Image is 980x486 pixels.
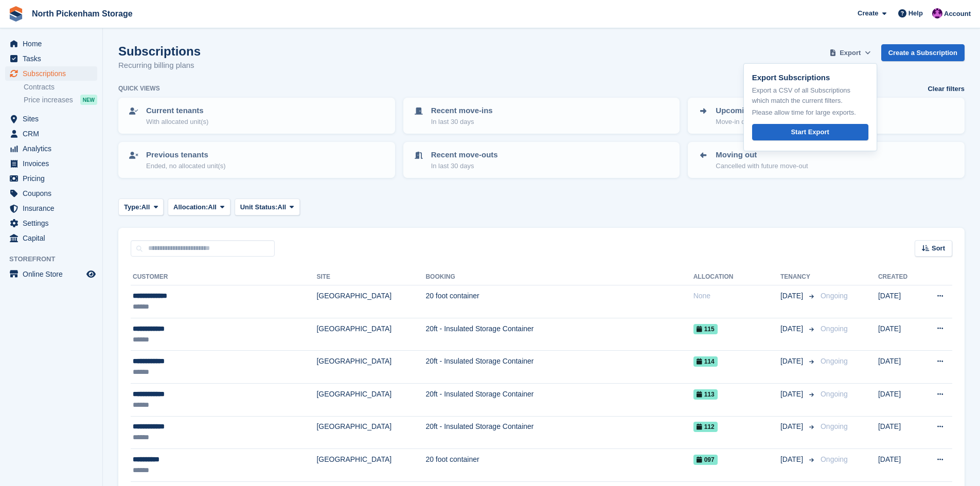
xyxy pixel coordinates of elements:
span: Sort [932,243,945,254]
span: [DATE] [780,421,805,432]
a: Recent move-ins In last 30 days [404,99,679,133]
span: Storefront [9,254,102,264]
a: Price increases NEW [24,94,97,105]
a: Previous tenants Ended, no allocated unit(s) [119,143,394,177]
th: Customer [131,269,316,285]
span: Ongoing [821,455,848,463]
p: Please allow time for large exports. [752,107,868,118]
span: CRM [23,127,84,141]
td: [DATE] [878,318,921,351]
span: All [208,202,217,212]
a: Create a Subscription [881,44,965,61]
p: Previous tenants [146,149,226,161]
p: In last 30 days [431,117,493,127]
span: All [141,202,150,212]
span: [DATE] [780,454,805,465]
p: Export Subscriptions [752,72,868,84]
span: 115 [693,324,718,334]
td: 20ft - Insulated Storage Container [425,416,693,449]
span: Help [908,8,923,19]
a: menu [5,112,97,126]
span: Online Store [23,267,84,281]
span: Export [840,48,861,58]
td: 20 foot container [425,449,693,482]
th: Allocation [693,269,780,285]
span: Home [23,37,84,51]
p: In last 30 days [431,161,498,171]
span: Sites [23,112,84,126]
p: Upcoming move-ins [716,105,789,117]
img: James Gulliver [932,8,942,19]
p: Export a CSV of all Subscriptions which match the current filters. [752,85,868,105]
span: Unit Status: [240,202,278,212]
a: menu [5,37,97,51]
td: [GEOGRAPHIC_DATA] [316,449,425,482]
span: Ongoing [821,325,848,333]
td: [DATE] [878,285,921,318]
a: Contracts [24,82,97,92]
a: menu [5,171,97,186]
span: Ongoing [821,390,848,398]
div: Start Export [791,127,829,137]
span: [DATE] [780,323,805,334]
a: menu [5,66,97,81]
a: Start Export [752,124,868,141]
span: All [278,202,287,212]
a: Clear filters [928,84,965,94]
span: Account [944,9,971,19]
span: Invoices [23,156,84,171]
a: menu [5,186,97,201]
div: None [693,291,780,301]
p: Current tenants [146,105,208,117]
span: Subscriptions [23,66,84,81]
span: 114 [693,356,718,367]
a: Preview store [85,268,97,280]
th: Tenancy [780,269,816,285]
td: 20 foot container [425,285,693,318]
td: [GEOGRAPHIC_DATA] [316,351,425,384]
td: [DATE] [878,416,921,449]
a: menu [5,231,97,245]
span: Create [858,8,878,19]
td: [GEOGRAPHIC_DATA] [316,318,425,351]
td: 20ft - Insulated Storage Container [425,318,693,351]
span: Insurance [23,201,84,215]
td: [GEOGRAPHIC_DATA] [316,416,425,449]
button: Allocation: All [168,199,230,215]
span: 113 [693,389,718,400]
td: [DATE] [878,383,921,416]
span: [DATE] [780,356,805,367]
p: Moving out [716,149,808,161]
a: menu [5,201,97,215]
span: Type: [124,202,141,212]
span: [DATE] [780,291,805,301]
img: stora-icon-8386f47178a22dfd0bd8f6a31ec36ba5ce8667c1dd55bd0f319d3a0aa187defe.svg [8,6,24,22]
th: Site [316,269,425,285]
td: [DATE] [878,351,921,384]
span: Analytics [23,141,84,156]
a: Upcoming move-ins Move-in date > [DATE] [689,99,964,133]
span: [DATE] [780,389,805,400]
td: 20ft - Insulated Storage Container [425,351,693,384]
button: Unit Status: All [235,199,300,215]
a: menu [5,267,97,281]
button: Type: All [118,199,164,215]
p: Ended, no allocated unit(s) [146,161,226,171]
td: [GEOGRAPHIC_DATA] [316,285,425,318]
a: North Pickenham Storage [28,5,137,22]
h1: Subscriptions [118,44,201,58]
p: Recent move-outs [431,149,498,161]
a: menu [5,216,97,230]
th: Booking [425,269,693,285]
td: 20ft - Insulated Storage Container [425,383,693,416]
p: Cancelled with future move-out [716,161,808,171]
span: Ongoing [821,357,848,365]
h6: Quick views [118,84,160,93]
th: Created [878,269,921,285]
span: 097 [693,455,718,465]
span: Pricing [23,171,84,186]
td: [DATE] [878,449,921,482]
span: Coupons [23,186,84,201]
span: Capital [23,231,84,245]
p: Recurring billing plans [118,60,201,71]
